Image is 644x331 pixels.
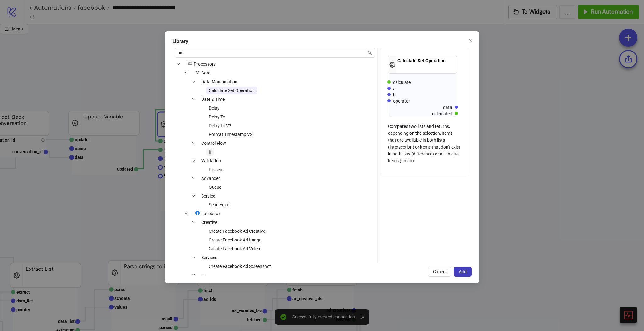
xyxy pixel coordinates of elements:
span: Delay To [206,113,228,121]
div: calculated [432,110,452,117]
span: Calculate Set Operation [209,88,255,93]
span: down [192,159,195,162]
div: operator [393,98,455,105]
span: Create Facebook Ad Video [209,246,260,251]
span: Data Manipulation [199,78,240,85]
span: Create Facebook Ad Creative [209,229,265,234]
span: Service [199,192,218,200]
span: Facebook [191,210,223,217]
button: Close [465,35,475,45]
span: Create Facebook Ad Image [209,237,261,242]
span: Validation [201,158,221,163]
span: search [368,51,372,55]
div: b [393,91,455,98]
span: down [192,142,195,145]
span: Service [201,193,215,198]
span: Create Facebook Ad Screenshot [206,263,274,270]
span: Delay To V2 [209,123,231,128]
span: down [185,71,188,74]
span: Facebook [201,211,220,216]
div: data [443,104,452,111]
span: Format Timestamp V2 [209,132,253,137]
span: down [177,62,180,66]
span: close [468,38,473,43]
span: Delay To [209,114,225,119]
span: Present [209,167,224,172]
span: down [192,177,195,180]
span: Control Flow [201,141,226,146]
span: down [192,256,195,259]
span: Core [191,69,213,77]
span: If [209,149,212,155]
span: Present [206,166,226,173]
div: a [393,85,455,92]
span: Date & Time [201,97,225,102]
span: Add [459,269,467,274]
span: Core [201,70,210,75]
div: Compares two lists and returns, depending on the selection, items that are available in both list... [388,123,461,164]
span: Cancel [433,269,446,274]
span: Processors [184,60,218,68]
button: Cancel [428,267,451,277]
span: Advanced [201,176,221,181]
button: Add [454,267,472,277]
div: calculate [393,79,455,86]
span: Delay [206,104,222,112]
span: Data Manipulation [201,79,237,84]
div: Library [172,38,472,45]
span: down [185,212,188,215]
span: Create Facebook Ad Image [206,236,264,244]
span: Advanced [199,175,223,182]
span: Services [201,255,217,260]
span: Queue [209,185,221,190]
span: Delay To V2 [206,122,234,129]
span: --- [201,273,205,278]
span: Control Flow [199,139,229,147]
div: Calculate Set Operation [396,56,447,69]
span: Send Email [206,201,233,209]
span: down [192,80,195,83]
span: down [192,274,195,277]
span: If [206,148,214,156]
span: down [192,221,195,224]
span: --- [199,271,208,279]
span: Queue [206,183,224,191]
span: Processors [194,62,216,67]
span: Services [199,254,220,261]
span: Date & Time [199,95,227,103]
span: Creative [199,219,220,226]
span: Validation [199,157,224,165]
span: Send Email [209,202,230,207]
span: Create Facebook Ad Creative [206,227,268,235]
span: Format Timestamp V2 [206,131,255,138]
span: Create Facebook Ad Video [206,245,263,252]
span: Creative [201,220,217,225]
span: down [192,98,195,101]
span: down [192,194,195,198]
span: Create Facebook Ad Screenshot [209,264,271,269]
span: Delay [209,106,219,111]
span: Calculate Set Operation [206,87,257,94]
